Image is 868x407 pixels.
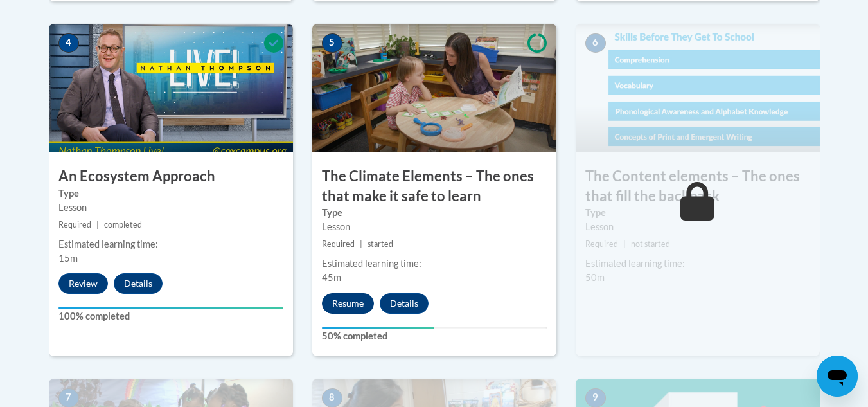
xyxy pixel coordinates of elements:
span: Required [58,220,91,230]
label: 100% completed [58,309,283,323]
div: Lesson [585,220,810,234]
span: not started [631,239,670,249]
button: Details [380,293,429,314]
span: Required [585,239,618,249]
div: Your progress [322,327,434,329]
img: Course Image [312,24,556,152]
button: Review [58,273,108,294]
div: Your progress [58,307,283,309]
span: 50m [585,272,605,283]
span: | [96,220,99,230]
div: Lesson [58,201,283,215]
div: Estimated learning time: [322,257,547,271]
h3: The Climate Elements – The ones that make it safe to learn [312,167,556,206]
img: Course Image [576,24,820,152]
div: Estimated learning time: [585,257,810,271]
button: Resume [322,293,374,314]
span: 6 [585,33,606,53]
label: 50% completed [322,329,547,343]
button: Details [114,273,163,294]
label: Type [58,186,283,201]
span: 4 [58,33,79,53]
label: Type [585,206,810,220]
span: 5 [322,33,342,53]
img: Course Image [49,24,293,152]
span: | [360,239,362,249]
span: | [623,239,626,249]
div: Estimated learning time: [58,237,283,251]
span: started [368,239,393,249]
span: 45m [322,272,341,283]
iframe: Button to launch messaging window [817,356,858,397]
label: Type [322,206,547,220]
h3: The Content elements – The ones that fill the backpack [576,167,820,206]
h3: An Ecosystem Approach [49,167,293,186]
span: Required [322,239,355,249]
span: 15m [58,253,78,264]
span: completed [104,220,142,230]
div: Lesson [322,220,547,234]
